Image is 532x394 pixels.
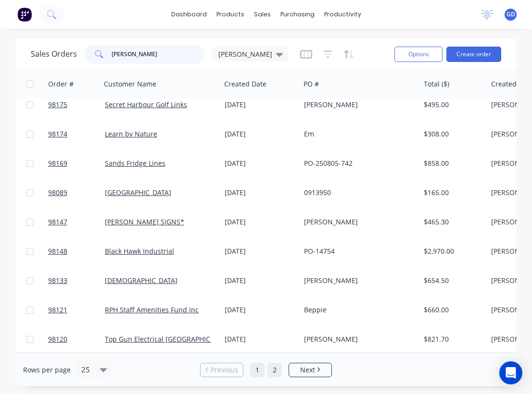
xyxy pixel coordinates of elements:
[304,129,411,139] div: Em
[48,217,67,227] span: 98147
[424,79,449,89] div: Total ($)
[394,47,443,62] button: Options
[424,159,480,168] div: $858.00
[212,7,249,22] div: products
[48,266,106,295] a: 98133
[105,217,184,226] a: [PERSON_NAME] SIGNS*
[304,79,319,89] div: PO #
[249,7,276,22] div: sales
[507,10,515,19] span: GD
[304,334,411,344] div: [PERSON_NAME]
[225,217,296,227] div: [DATE]
[48,305,67,315] span: 98121
[304,188,411,197] div: 0913950
[201,365,243,375] a: Previous page
[267,363,282,377] a: Page 2
[304,159,411,168] div: PO-250805-742
[304,305,411,315] div: Beppie
[499,361,522,384] div: Open Intercom Messenger
[105,276,177,285] a: [DEMOGRAPHIC_DATA]
[250,363,265,377] a: Page 1 is your current page
[23,365,71,375] span: Rows per page
[300,365,315,375] span: Next
[225,188,296,197] div: [DATE]
[304,100,411,110] div: [PERSON_NAME]
[48,334,67,344] span: 98120
[304,246,411,256] div: PO-14754
[225,129,296,139] div: [DATE]
[105,334,232,344] a: Top Gun Electrical [GEOGRAPHIC_DATA]
[105,305,199,314] a: RPH Staff Amenities Fund Inc
[211,365,238,375] span: Previous
[48,90,106,119] a: 98175
[31,49,77,59] h1: Sales Orders
[491,79,526,89] div: Created By
[48,188,67,197] span: 98089
[48,237,106,266] a: 98148
[105,129,157,138] a: Learn by Nature
[304,276,411,285] div: [PERSON_NAME]
[225,159,296,168] div: [DATE]
[225,276,296,285] div: [DATE]
[48,120,106,148] a: 98174
[424,129,480,139] div: $308.00
[105,246,174,256] a: Black Hawk Industrial
[424,276,480,285] div: $654.50
[276,7,319,22] div: purchasing
[48,295,106,324] a: 98121
[218,49,272,59] span: [PERSON_NAME]
[424,100,480,110] div: $495.00
[304,217,411,227] div: [PERSON_NAME]
[48,129,67,139] span: 98174
[104,79,156,89] div: Customer Name
[289,365,331,375] a: Next page
[224,79,266,89] div: Created Date
[225,305,296,315] div: [DATE]
[424,217,480,227] div: $465.30
[48,149,106,178] a: 98169
[48,325,106,354] a: 98120
[424,305,480,315] div: $660.00
[48,100,67,110] span: 98175
[48,159,67,168] span: 98169
[446,47,501,62] button: Create order
[105,188,171,197] a: [GEOGRAPHIC_DATA]
[48,276,67,285] span: 98133
[424,188,480,197] div: $165.00
[319,7,366,22] div: productivity
[48,178,106,207] a: 98089
[105,100,187,109] a: Secret Harbour Golf Links
[17,7,32,22] img: Factory
[424,334,480,344] div: $821.70
[48,79,74,89] div: Order #
[225,100,296,110] div: [DATE]
[105,159,165,168] a: Sands Fridge Lines
[196,363,336,377] ul: Pagination
[48,246,67,256] span: 98148
[225,246,296,256] div: [DATE]
[225,334,296,344] div: [DATE]
[112,45,205,64] input: Search...
[166,7,212,22] a: dashboard
[48,208,106,236] a: 98147
[424,246,480,256] div: $2,970.00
